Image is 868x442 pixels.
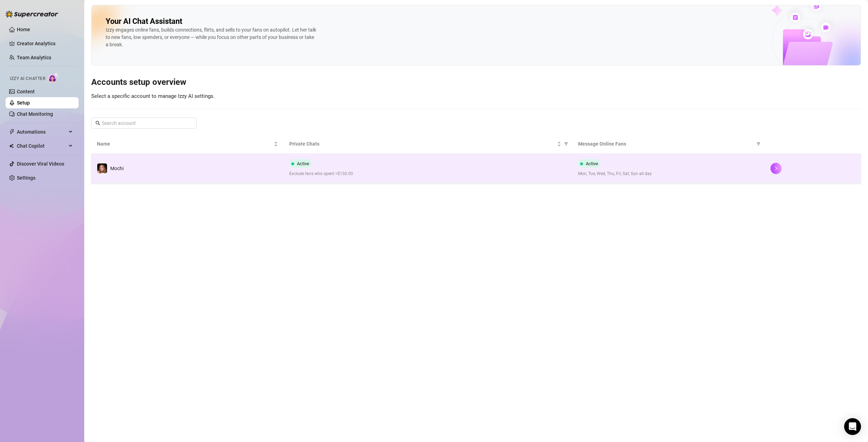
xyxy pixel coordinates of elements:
[774,166,778,171] span: right
[578,170,759,177] span: Mon, Tue, Wed, Thu, Fri, Sat, Sun all day
[91,93,215,99] span: Select a specific account to manage Izzy AI settings.
[110,166,124,171] span: Mochi
[284,134,572,154] th: Private Chats
[17,126,67,138] span: Automations
[844,418,861,435] div: Open Intercom Messenger
[17,89,35,94] a: Content
[9,143,14,148] img: Chat Copilot
[48,73,59,83] img: AI Chatter
[563,139,570,149] span: filter
[578,140,754,148] span: Message Online Fans
[17,175,35,181] a: Settings
[17,27,30,32] a: Home
[17,140,67,152] span: Chat Copilot
[17,38,73,49] a: Creator Analytics
[755,139,762,149] span: filter
[91,134,284,154] th: Name
[106,26,316,48] div: Izzy engages online fans, builds connections, flirts, and sells to your fans on autopilot. Let he...
[91,77,861,88] h3: Accounts setup overview
[297,161,309,166] span: Active
[17,100,30,106] a: Setup
[17,161,64,167] a: Discover Viral Videos
[770,163,782,174] button: right
[289,170,566,177] span: Exclude fans who spent >$150.00
[10,75,45,82] span: Izzy AI Chatter
[756,142,761,146] span: filter
[102,119,187,127] input: Search account
[97,163,107,173] img: Mochi
[17,55,51,60] a: Team Analytics
[97,140,272,148] span: Name
[9,129,15,135] span: thunderbolt
[95,121,100,126] span: search
[6,11,58,18] img: logo-BBDzfeDw.svg
[289,140,555,148] span: Private Chats
[564,142,568,146] span: filter
[106,16,182,26] h2: Your AI Chat Assistant
[17,111,53,117] a: Chat Monitoring
[586,161,598,166] span: Active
